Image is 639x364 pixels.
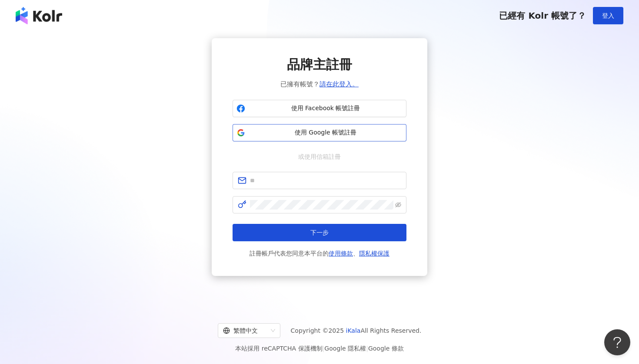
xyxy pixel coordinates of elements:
button: 使用 Google 帳號註冊 [233,124,406,141]
span: 登入 [602,12,614,19]
div: 繁體中文 [223,324,267,338]
span: 下一步 [310,229,329,236]
span: 或使用信箱註冊 [292,152,347,161]
a: 請在此登入。 [319,80,359,88]
span: eye-invisible [395,202,401,208]
span: 使用 Google 帳號註冊 [249,128,403,137]
span: 已擁有帳號？ [280,79,359,89]
img: logo [16,7,62,24]
a: iKala [346,327,361,334]
span: | [366,345,368,352]
button: 下一步 [233,224,406,241]
span: 品牌主註冊 [287,56,352,74]
iframe: Help Scout Beacon - Open [604,329,630,355]
button: 登入 [593,7,623,24]
a: 使用條款 [329,250,353,257]
button: 使用 Facebook 帳號註冊 [233,100,406,117]
span: 已經有 Kolr 帳號了？ [499,10,586,21]
span: | [323,345,325,352]
a: Google 條款 [368,345,404,352]
span: 使用 Facebook 帳號註冊 [249,104,403,113]
span: 註冊帳戶代表您同意本平台的 、 [250,248,389,259]
a: 隱私權保護 [359,250,389,257]
a: Google 隱私權 [324,345,366,352]
span: 本站採用 reCAPTCHA 保護機制 [235,343,403,354]
span: Copyright © 2025 All Rights Reserved. [291,325,422,336]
